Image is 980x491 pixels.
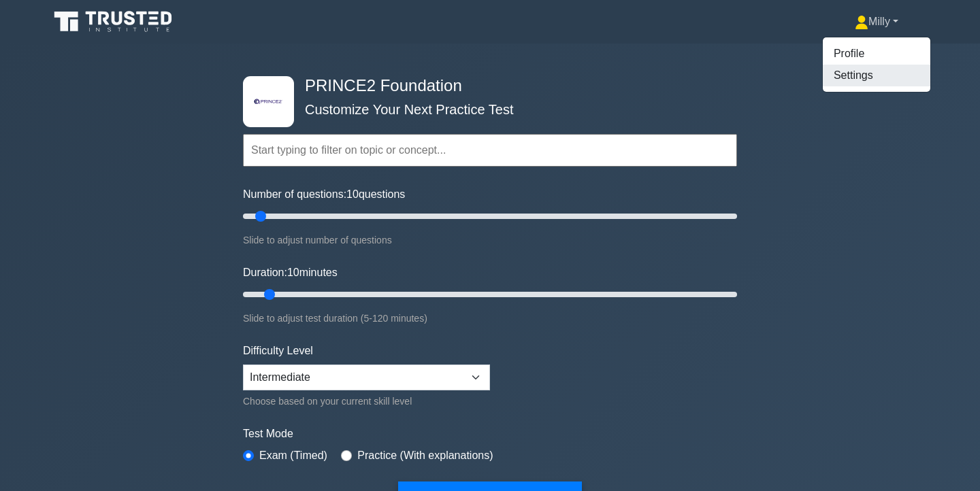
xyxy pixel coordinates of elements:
span: 10 [287,267,299,278]
label: Exam (Timed) [259,447,327,464]
a: Profile [823,43,930,65]
ul: Milly [822,37,931,92]
a: Milly [822,8,931,35]
span: 10 [346,188,359,200]
label: Test Mode [243,426,737,442]
label: Practice (With explanations) [357,447,493,464]
div: Slide to adjust number of questions [243,232,737,248]
label: Number of questions: questions [243,186,405,203]
label: Duration: minutes [243,265,338,281]
label: Difficulty Level [243,343,313,359]
input: Start typing to filter on topic or concept... [243,134,737,167]
div: Slide to adjust test duration (5-120 minutes) [243,310,737,326]
div: Choose based on your current skill level [243,393,490,409]
a: Settings [823,65,930,86]
h4: PRINCE2 Foundation [299,76,670,96]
